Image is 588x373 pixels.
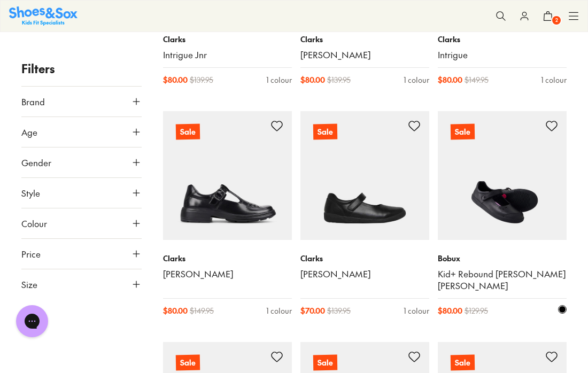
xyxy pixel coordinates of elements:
[300,305,325,316] span: $ 70.00
[21,278,37,291] span: Size
[536,4,560,28] button: 2
[21,87,142,116] button: Brand
[9,6,78,25] a: Shoes & Sox
[313,354,337,370] p: Sale
[266,305,292,316] div: 1 colour
[300,268,429,280] a: [PERSON_NAME]
[163,49,292,61] a: Intrigue Jnr
[438,74,462,86] span: $ 80.00
[21,117,142,147] button: Age
[300,49,429,61] a: [PERSON_NAME]
[21,208,142,238] button: Colour
[438,49,567,61] a: Intrigue
[438,253,567,264] p: Bobux
[451,354,475,370] p: Sale
[404,305,429,316] div: 1 colour
[163,111,292,240] a: Sale
[21,187,40,199] span: Style
[163,253,292,264] p: Clarks
[21,217,47,230] span: Colour
[176,354,200,370] p: Sale
[300,111,429,240] a: Sale
[21,60,142,77] p: Filters
[163,268,292,280] a: [PERSON_NAME]
[21,156,51,169] span: Gender
[176,123,200,139] p: Sale
[163,305,188,316] span: $ 80.00
[465,305,488,316] span: $ 129.95
[438,305,462,316] span: $ 80.00
[21,247,41,260] span: Price
[438,268,567,292] a: Kid+ Rebound [PERSON_NAME] [PERSON_NAME]
[465,74,489,86] span: $ 149.95
[11,301,53,341] iframe: Gorgias live chat messenger
[300,253,429,264] p: Clarks
[266,74,292,86] div: 1 colour
[327,305,351,316] span: $ 139.95
[21,95,45,108] span: Brand
[551,15,562,26] span: 2
[300,74,325,86] span: $ 80.00
[21,269,142,299] button: Size
[190,74,213,86] span: $ 139.95
[313,123,337,139] p: Sale
[404,74,429,86] div: 1 colour
[21,178,142,208] button: Style
[21,239,142,269] button: Price
[9,6,78,25] img: SNS_Logo_Responsive.svg
[451,124,475,139] p: Sale
[300,34,429,45] p: Clarks
[190,305,214,316] span: $ 149.95
[327,74,351,86] span: $ 139.95
[541,74,567,86] div: 1 colour
[21,126,37,138] span: Age
[163,74,188,86] span: $ 80.00
[438,111,567,240] a: Sale
[163,34,292,45] p: Clarks
[21,147,142,177] button: Gender
[438,34,567,45] p: Clarks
